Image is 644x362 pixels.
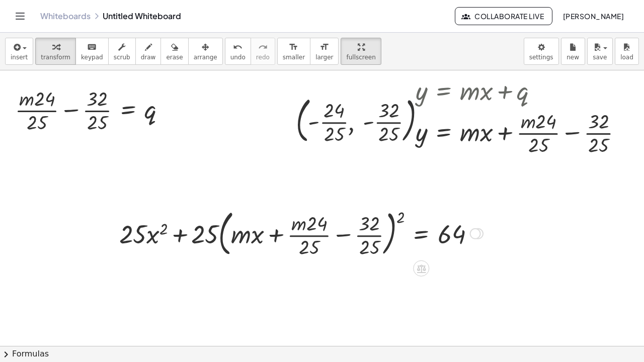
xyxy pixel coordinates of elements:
span: keypad [81,54,103,61]
button: save [587,38,613,65]
button: Collaborate Live [455,7,552,25]
button: load [615,38,639,65]
i: format_size [319,41,329,53]
i: undo [233,41,243,53]
button: settings [524,38,559,65]
button: fullscreen [341,38,381,65]
button: transform [35,38,76,65]
span: insert [11,54,28,61]
button: format_sizesmaller [277,38,310,65]
span: save [593,54,607,61]
span: settings [529,54,553,61]
span: redo [256,54,270,61]
button: Toggle navigation [12,8,28,24]
div: Apply the same math to both sides of the equation [413,260,429,277]
span: load [620,54,633,61]
i: redo [258,41,268,53]
span: larger [315,54,333,61]
button: erase [160,38,188,65]
button: undoundo [225,38,251,65]
a: Whiteboards [40,11,91,21]
span: Collaborate Live [463,12,544,21]
button: redoredo [251,38,275,65]
span: new [567,54,579,61]
button: keyboardkeypad [75,38,109,65]
button: scrub [108,38,136,65]
span: arrange [194,54,217,61]
span: [PERSON_NAME] [562,12,624,21]
span: erase [166,54,183,61]
i: keyboard [87,41,97,53]
span: smaller [283,54,305,61]
button: insert [5,38,33,65]
button: new [561,38,585,65]
button: arrange [188,38,223,65]
button: [PERSON_NAME] [554,7,632,25]
button: format_sizelarger [310,38,339,65]
i: format_size [289,41,298,53]
span: transform [41,54,70,61]
span: fullscreen [346,54,375,61]
button: draw [135,38,162,65]
span: undo [230,54,246,61]
span: draw [141,54,156,61]
span: scrub [114,54,130,61]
